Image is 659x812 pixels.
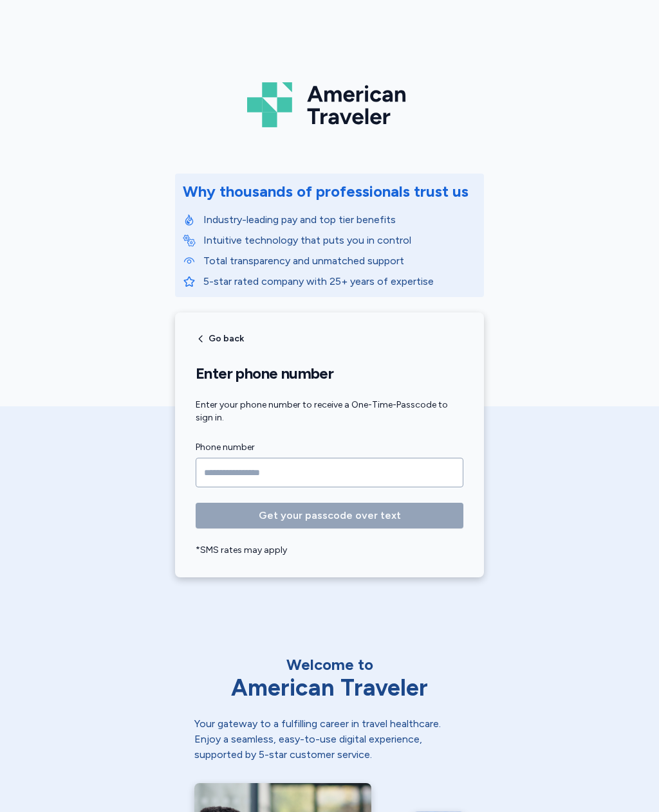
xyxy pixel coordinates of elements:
p: 5-star rated company with 25+ years of expertise [203,274,476,289]
input: Phone number [196,458,463,487]
div: Enter your phone number to receive a One-Time-Passcode to sign in. [196,399,463,424]
h1: Enter phone number [196,364,463,383]
button: Go back [196,334,244,344]
div: *SMS rates may apply [196,544,463,557]
div: Welcome to [194,654,465,675]
img: Logo [247,77,412,132]
p: Intuitive technology that puts you in control [203,233,476,248]
button: Get your passcode over text [196,503,463,528]
div: Your gateway to a fulfilling career in travel healthcare. Enjoy a seamless, easy-to-use digital e... [194,716,465,762]
p: Industry-leading pay and top tier benefits [203,212,476,228]
label: Phone number [196,440,463,455]
span: Get your passcode over text [259,508,401,523]
span: Go back [209,334,244,343]
div: Why thousands of professionals trust us [183,181,469,202]
p: Total transparency and unmatched support [203,253,476,269]
div: American Traveler [194,675,465,701]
